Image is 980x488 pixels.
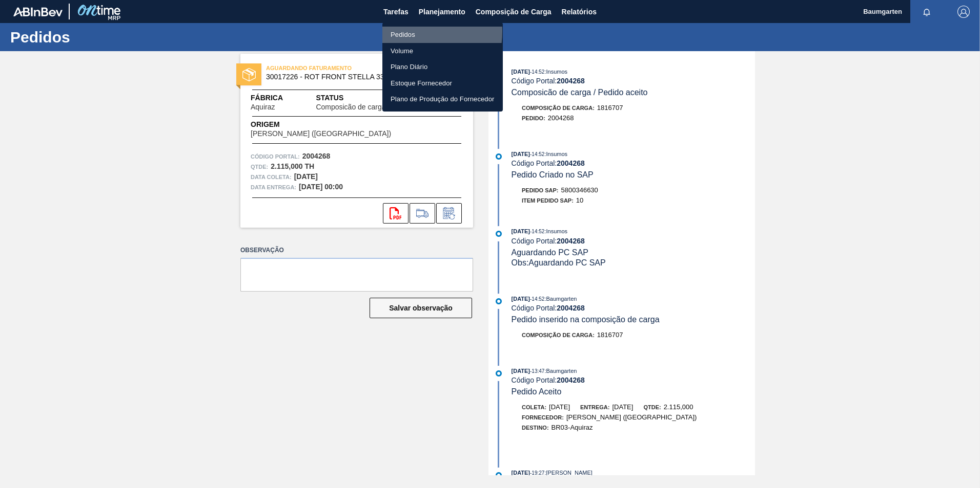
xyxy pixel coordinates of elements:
[382,27,503,43] a: Pedidos
[382,75,503,92] a: Estoque Fornecedor
[382,91,503,107] a: Plano de Produção do Fornecedor
[382,43,503,59] a: Volume
[382,59,503,75] a: Plano Diário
